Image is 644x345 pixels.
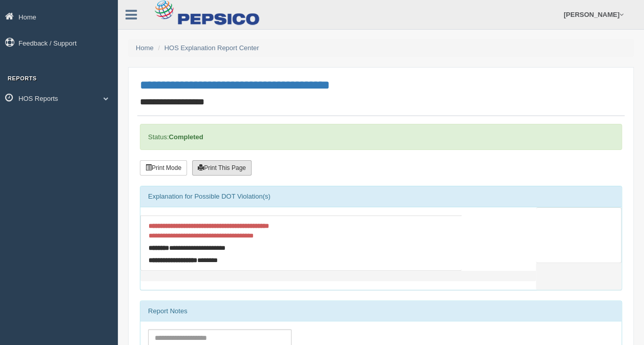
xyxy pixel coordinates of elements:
div: Explanation for Possible DOT Violation(s) [140,186,621,207]
div: Report Notes [140,301,621,321]
button: Print This Page [192,160,252,176]
a: HOS Explanation Report Center [164,44,259,52]
strong: Completed [169,133,203,141]
div: Status: [140,124,622,150]
button: Print Mode [140,160,187,176]
a: Home [136,44,154,52]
